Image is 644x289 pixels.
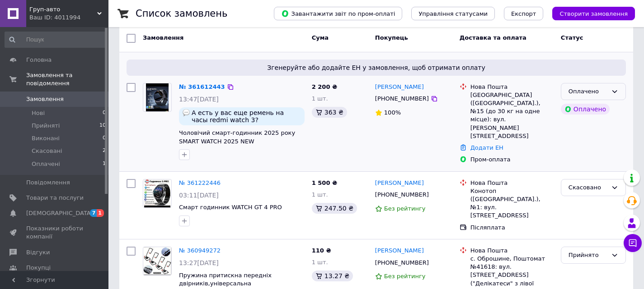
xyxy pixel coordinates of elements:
a: № 361612443 [179,83,225,90]
div: Нова Пошта [470,247,554,255]
span: 7 [90,209,97,217]
span: Статус [561,34,583,41]
span: 110 ₴ [312,247,331,254]
input: Пошук [5,32,107,48]
img: :speech_balloon: [183,109,190,116]
span: 1 шт. [312,95,328,102]
a: Чоловічий смарт-годинник 2025 року SMART WATCH 2025 NEW [179,129,295,145]
div: [PHONE_NUMBER] [373,189,431,201]
span: Нові [32,109,45,117]
button: Управління статусами [411,7,495,20]
span: [DEMOGRAPHIC_DATA] [26,209,93,217]
a: [PERSON_NAME] [375,247,424,255]
div: Скасовано [569,183,607,193]
span: 13:27[DATE] [179,259,219,266]
span: 1 500 ₴ [312,179,337,186]
span: Замовлення [26,95,64,103]
span: Оплачені [32,160,60,168]
span: Прийняті [32,122,60,130]
span: Головна [26,56,52,64]
span: Показники роботи компанії [26,225,84,241]
a: Створити замовлення [543,10,635,17]
span: 1 [103,160,106,168]
a: Пружина притискна передніх двірників,універсальна [179,272,272,287]
span: Замовлення та повідомлення [26,71,108,87]
span: Експорт [511,10,536,17]
span: Замовлення [143,34,183,41]
div: Конотоп ([GEOGRAPHIC_DATA].), №1: вул. [STREET_ADDRESS] [470,187,554,220]
div: [GEOGRAPHIC_DATA] ([GEOGRAPHIC_DATA].), №15 (до 30 кг на одне місце): вул. [PERSON_NAME][STREET_A... [470,91,554,140]
span: Створити замовлення [559,10,628,17]
span: 03:11[DATE] [179,192,219,199]
div: [PHONE_NUMBER] [373,93,431,105]
div: 247.50 ₴ [312,203,357,214]
span: Управління статусами [418,10,488,17]
span: Товари та послуги [26,194,84,202]
span: 10 [99,122,106,130]
div: Пром-оплата [470,156,554,164]
div: 363 ₴ [312,107,347,118]
div: Ваш ID: 4011994 [29,14,108,22]
span: Відгуки [26,248,50,257]
h1: Список замовлень [136,8,227,19]
span: 13:47[DATE] [179,96,219,103]
button: Завантажити звіт по пром-оплаті [274,7,402,20]
a: Фото товару [143,179,172,208]
a: [PERSON_NAME] [375,83,424,92]
div: Нова Пошта [470,179,554,187]
div: Нова Пошта [470,83,554,91]
a: Додати ЕН [470,144,503,151]
img: Фото товару [146,83,168,111]
img: Фото товару [144,179,170,207]
a: [PERSON_NAME] [375,179,424,188]
a: Смарт годинник WATCH GT 4 PRO [179,204,282,211]
span: 1 [97,209,104,217]
span: 0 [103,109,106,117]
span: 100% [384,109,401,116]
span: Груп-авто [29,5,97,14]
span: Згенеруйте або додайте ЕН у замовлення, щоб отримати оплату [130,63,622,72]
span: 1 шт. [312,191,328,198]
div: [PHONE_NUMBER] [373,257,431,269]
div: Оплачено [561,104,610,115]
span: Повідомлення [26,179,70,187]
a: № 361222446 [179,179,221,186]
span: Покупець [375,34,408,41]
div: Післяплата [470,224,554,232]
a: Фото товару [143,247,172,275]
span: А есть у вас еще ремень на часы redmi watch 3? [192,109,301,124]
img: Фото товару [143,247,171,275]
span: Cума [312,34,329,41]
span: 2 200 ₴ [312,83,337,90]
span: 2 [103,147,106,155]
span: Скасовані [32,147,62,155]
button: Чат з покупцем [624,234,642,252]
span: Покупці [26,264,51,272]
span: 0 [103,134,106,142]
button: Експорт [504,7,544,20]
a: № 360949272 [179,247,221,254]
div: Прийнято [569,251,607,260]
span: Без рейтингу [384,205,426,212]
button: Створити замовлення [552,7,635,20]
span: Виконані [32,134,60,142]
div: 13.27 ₴ [312,271,353,281]
span: Без рейтингу [384,273,426,280]
a: Фото товару [143,83,172,112]
span: Завантажити звіт по пром-оплаті [281,9,395,18]
div: Оплачено [569,87,607,96]
span: 1 шт. [312,259,328,266]
span: Доставка та оплата [460,34,526,41]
